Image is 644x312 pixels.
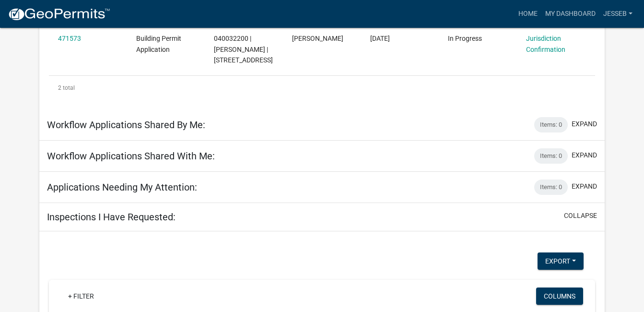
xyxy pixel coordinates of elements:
[572,119,597,129] button: expand
[515,5,541,23] a: Home
[534,117,568,132] div: Items: 0
[538,252,584,270] button: Export
[47,211,176,223] h5: Inspections I Have Requested:
[136,35,181,53] span: Building Permit Application
[564,211,597,221] button: collapse
[534,180,568,195] div: Items: 0
[541,5,599,23] a: My Dashboard
[47,119,205,131] h5: Workflow Applications Shared By Me:
[60,288,102,305] a: + Filter
[47,150,215,162] h5: Workflow Applications Shared With Me:
[58,35,81,42] a: 471573
[448,35,482,42] span: In Progress
[536,288,583,305] button: Columns
[572,150,597,160] button: expand
[370,35,390,42] span: 08/30/2025
[599,5,636,23] a: Jesseb
[49,76,595,100] div: 2 total
[214,35,273,64] span: 040032200 | JESSE BRENNY | 12460 55TH AVE NE
[534,148,568,164] div: Items: 0
[526,35,565,53] a: Jurisdiction Confirmation
[47,181,197,193] h5: Applications Needing My Attention:
[572,181,597,192] button: expand
[292,35,343,42] span: Jesse Brenny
